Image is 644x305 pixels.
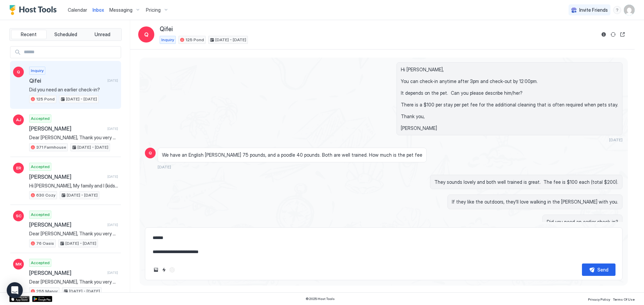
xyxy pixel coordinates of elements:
[107,223,118,227] span: [DATE]
[609,137,623,142] span: [DATE]
[9,296,30,302] a: App Store
[29,87,118,93] span: Did you need an earlier check-in?
[29,231,118,237] span: Dear [PERSON_NAME], Thank you very much for booking a stay at our place. We look forward to hosti...
[597,266,608,273] div: Send
[401,67,618,131] span: Hi [PERSON_NAME], You can check-in anytime after 3pm and check-out by 12:00pm. It depends on the ...
[31,260,50,266] span: Accepted
[613,297,635,301] span: Terms Of Use
[31,164,50,170] span: Accepted
[36,192,55,198] span: 630 Cozy
[85,30,120,39] button: Unread
[619,30,627,39] button: Open reservation
[107,78,118,83] span: [DATE]
[624,5,635,15] div: User profile
[54,31,77,37] span: Scheduled
[29,279,118,285] span: Dear [PERSON_NAME], Thank you very much for booking a stay at our place. We look forward to hosti...
[613,6,621,14] div: menu
[185,37,204,43] span: 125 Pond
[107,174,118,179] span: [DATE]
[29,125,105,132] span: [PERSON_NAME]
[9,28,122,41] div: tab-group
[600,30,608,39] button: Reservation information
[588,297,610,301] span: Privacy Policy
[66,96,97,102] span: [DATE] - [DATE]
[107,271,118,275] span: [DATE]
[582,263,615,276] button: Send
[149,150,152,156] span: Q
[31,116,50,122] span: Accepted
[452,199,618,205] span: If they like the outdoors, they'll love walking in the [PERSON_NAME] with you.
[547,219,618,225] span: Did you need an earlier check-in?
[95,31,110,37] span: Unread
[160,25,173,33] span: Qifei
[21,47,121,58] input: Input Field
[588,295,610,302] a: Privacy Policy
[32,296,52,302] a: Google Play Store
[17,69,20,75] span: Q
[77,144,108,150] span: [DATE] - [DATE]
[306,297,335,301] span: © 2025 Host Tools
[16,117,21,123] span: AJ
[65,240,96,246] span: [DATE] - [DATE]
[158,164,171,169] span: [DATE]
[16,213,21,219] span: SC
[160,266,168,274] button: Quick reply
[68,6,87,13] a: Calendar
[434,179,618,185] span: They sounds lovely and both well trained is great. The fee is $100 each (total $200).
[15,261,22,267] span: MK
[609,30,617,39] button: Sync reservation
[161,37,174,43] span: Inquiry
[36,96,55,102] span: 125 Pond
[31,68,44,74] span: Inquiry
[29,221,105,228] span: [PERSON_NAME]
[7,282,23,298] div: Open Intercom Messenger
[579,7,608,13] span: Invite Friends
[36,288,58,294] span: 255 Manor
[69,288,100,294] span: [DATE] - [DATE]
[215,37,246,43] span: [DATE] - [DATE]
[31,212,50,218] span: Accepted
[11,30,47,39] button: Recent
[48,30,84,39] button: Scheduled
[68,7,87,13] span: Calendar
[21,31,37,37] span: Recent
[146,7,161,13] span: Pricing
[93,7,104,13] span: Inbox
[67,192,98,198] span: [DATE] - [DATE]
[36,240,54,246] span: 76 Oasis
[29,270,105,276] span: [PERSON_NAME]
[152,266,160,274] button: Upload image
[16,165,21,171] span: ER
[36,144,66,150] span: 371 Farmhouse
[144,30,149,39] span: Q
[107,127,118,131] span: [DATE]
[29,183,118,189] span: Hi [PERSON_NAME], My family and I (kids aged [DEMOGRAPHIC_DATA], 10, 12) are visiting from [GEOGR...
[29,77,105,84] span: Qifei
[93,6,104,13] a: Inbox
[162,152,422,158] span: We have an English [PERSON_NAME] 75 pounds, and a poodle 40 pounds. Both are well trained. How mu...
[9,5,60,15] a: Host Tools Logo
[613,295,635,302] a: Terms Of Use
[29,173,105,180] span: [PERSON_NAME]
[109,7,132,13] span: Messaging
[29,135,118,141] span: Dear [PERSON_NAME], Thank you very much for booking a stay at our place. We look forward to hosti...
